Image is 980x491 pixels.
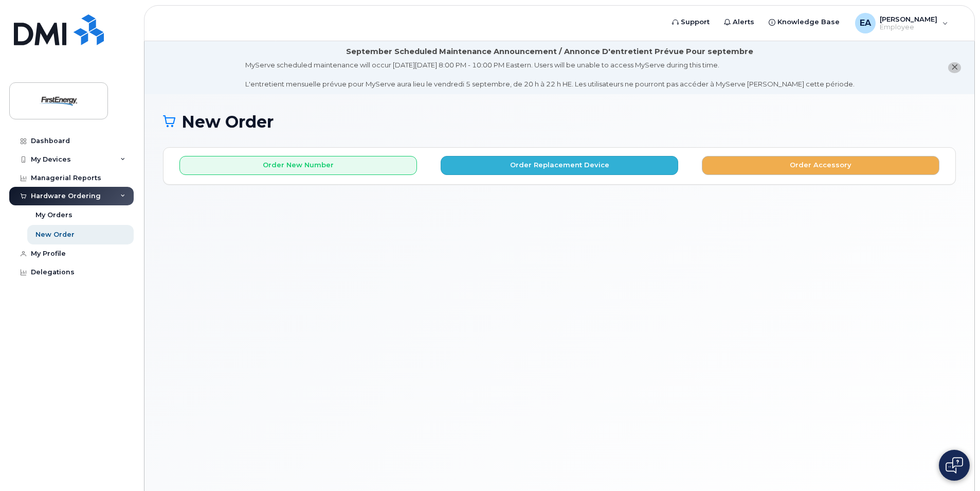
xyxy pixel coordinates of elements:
h1: New Order [163,113,956,131]
div: September Scheduled Maintenance Announcement / Annonce D'entretient Prévue Pour septembre [346,46,753,57]
button: Order Accessory [702,156,939,175]
div: MyServe scheduled maintenance will occur [DATE][DATE] 8:00 PM - 10:00 PM Eastern. Users will be u... [245,60,855,89]
button: close notification [948,62,961,73]
img: Open chat [946,457,963,474]
button: Order New Number [179,156,417,175]
button: Order Replacement Device [441,156,678,175]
